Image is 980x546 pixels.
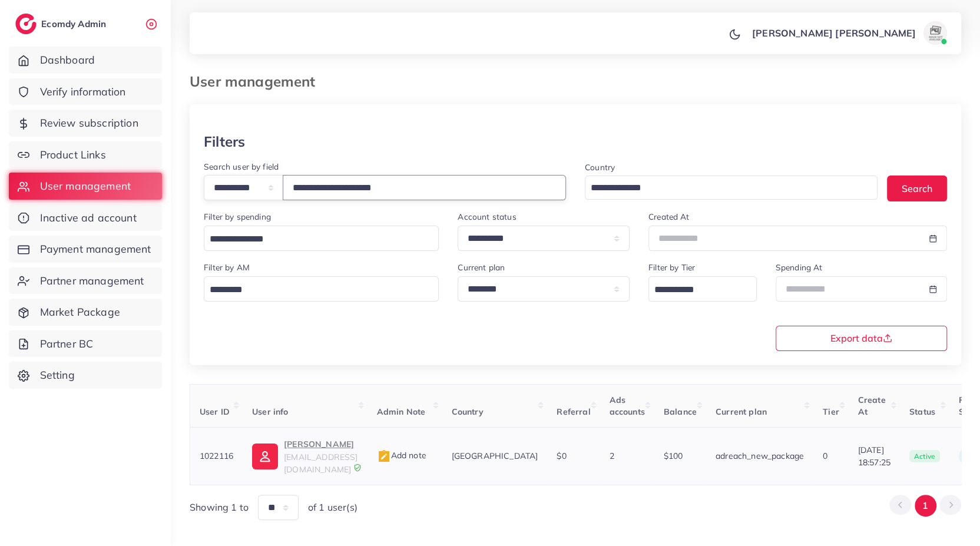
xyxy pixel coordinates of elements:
span: Current plan [716,406,767,417]
span: adreach_new_package [716,451,804,461]
span: Country [452,406,484,417]
label: Filter by spending [204,211,271,223]
a: [PERSON_NAME] [PERSON_NAME]avatar [746,21,952,45]
span: Payment management [40,241,151,257]
label: Account status [458,211,516,223]
div: Search for option [585,176,878,200]
span: 2 [610,451,614,461]
span: Tier [823,406,839,417]
h3: Filters [204,133,245,150]
label: Filter by AM [204,262,250,273]
div: Search for option [204,226,439,251]
label: Created At [648,211,690,223]
span: Review subscription [40,115,138,131]
input: Search for option [587,179,862,197]
span: Referral [557,406,590,417]
span: Balance [664,406,697,417]
span: of 1 user(s) [308,501,357,514]
div: Search for option [648,276,757,302]
span: Create At [858,395,886,417]
img: logo [15,14,37,34]
p: [PERSON_NAME] [PERSON_NAME] [752,26,916,40]
span: Add note [377,450,426,461]
a: Product Links [9,141,162,168]
ul: Pagination [889,495,961,517]
img: 9CAL8B2pu8EFxCJHYAAAAldEVYdGRhdGU6Y3JlYXRlADIwMjItMTItMDlUMDQ6NTg6MzkrMDA6MDBXSlgLAAAAJXRFWHRkYXR... [353,464,362,472]
label: Current plan [458,262,505,273]
a: Dashboard [9,47,162,74]
span: Setting [40,368,75,383]
label: Spending At [776,262,823,273]
button: Search [887,176,947,201]
span: Export data [830,333,892,343]
a: Partner management [9,267,162,294]
span: 0 [823,451,827,461]
span: Showing 1 to [190,501,249,514]
span: Verify information [40,84,126,100]
div: Search for option [204,276,439,302]
input: Search for option [650,281,741,299]
span: $0 [557,451,566,461]
input: Search for option [206,281,423,299]
button: Go to page 1 [915,495,936,517]
span: User ID [200,406,230,417]
h2: Ecomdy Admin [41,18,109,29]
h3: User management [190,73,325,90]
a: Setting [9,362,162,389]
input: Search for option [206,230,423,249]
label: Country [585,161,615,173]
a: logoEcomdy Admin [15,14,109,34]
span: Partner management [40,273,144,289]
img: avatar [923,21,947,45]
img: admin_note.cdd0b510.svg [377,449,391,464]
span: Product Links [40,147,106,163]
span: User info [252,406,288,417]
span: [DATE] 18:57:25 [858,444,890,468]
span: [GEOGRAPHIC_DATA] [452,451,538,461]
a: Market Package [9,299,162,326]
span: User management [40,178,131,194]
span: Partner BC [40,336,94,352]
a: Verify information [9,78,162,105]
p: [PERSON_NAME] [284,437,357,451]
span: [EMAIL_ADDRESS][DOMAIN_NAME] [284,452,357,474]
span: Ads accounts [610,395,645,417]
a: Partner BC [9,330,162,358]
span: 1022116 [200,451,233,461]
a: Inactive ad account [9,204,162,231]
label: Filter by Tier [648,262,695,273]
span: Market Package [40,305,120,320]
span: $100 [664,451,683,461]
a: User management [9,173,162,200]
a: Payment management [9,236,162,263]
span: Inactive ad account [40,210,137,226]
label: Search user by field [204,161,279,173]
img: ic-user-info.36bf1079.svg [252,444,278,469]
a: [PERSON_NAME][EMAIL_ADDRESS][DOMAIN_NAME] [252,437,357,475]
span: Admin Note [377,406,426,417]
a: Review subscription [9,110,162,137]
span: active [909,450,940,463]
button: Export data [776,326,948,351]
span: Status [909,406,935,417]
span: Dashboard [40,52,95,68]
